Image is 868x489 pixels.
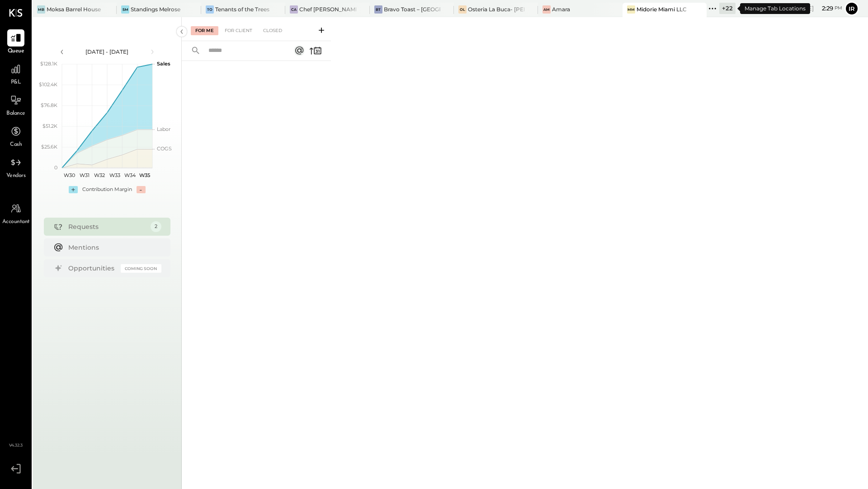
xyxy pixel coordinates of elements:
text: W35 [139,172,150,178]
div: SM [121,5,129,14]
text: $25.6K [41,144,57,150]
div: MB [37,5,45,14]
text: Sales [157,61,170,67]
a: Queue [0,29,31,56]
div: Osteria La Buca- [PERSON_NAME][GEOGRAPHIC_DATA] [468,5,524,13]
div: Opportunities [68,264,116,273]
div: Manage Tab Locations [740,3,810,14]
div: Tenants of the Trees [215,5,269,13]
div: OL [458,5,467,14]
div: For Client [220,26,257,35]
a: Cash [0,123,31,149]
span: P&L [11,79,21,87]
span: Vendors [6,172,26,180]
text: W34 [124,172,136,178]
span: Cash [10,141,22,149]
div: BT [374,5,382,14]
text: 0 [54,164,57,171]
div: Chef [PERSON_NAME]'s Vineyard Restaurant [299,5,356,13]
text: $76.8K [41,102,57,108]
div: Moksa Barrel House [47,5,101,13]
div: Standings Melrose [131,5,180,13]
div: Coming Soon [121,264,161,273]
span: Balance [6,110,25,118]
a: Accountant [0,200,31,226]
div: To [206,5,214,14]
text: $51.2K [42,123,57,129]
a: Balance [0,92,31,118]
div: Midorie Miami LLC [637,5,687,13]
text: W31 [80,172,90,178]
div: MM [627,5,635,14]
div: + 22 [719,3,736,14]
span: Queue [8,47,24,56]
div: - [137,186,146,193]
div: 2 [151,221,161,232]
div: Am [542,5,551,14]
div: Contribution Margin [82,186,132,193]
text: $102.4K [39,81,57,88]
text: Labor [157,126,170,132]
div: Mentions [68,243,157,252]
text: $128.1K [40,61,57,67]
a: Vendors [0,154,31,180]
div: Amara [552,5,570,13]
a: P&L [0,61,31,87]
div: For Me [191,26,218,35]
div: Requests [68,222,146,231]
button: Ir [844,1,859,16]
text: W32 [94,172,105,178]
div: Bravo Toast – [GEOGRAPHIC_DATA] [384,5,440,13]
text: W30 [64,172,75,178]
span: Accountant [2,218,30,226]
div: [DATE] - [DATE] [69,48,146,56]
div: CA [290,5,298,14]
text: W33 [109,172,120,178]
div: Closed [259,26,287,35]
div: + [69,186,78,193]
text: COGS [157,145,172,152]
